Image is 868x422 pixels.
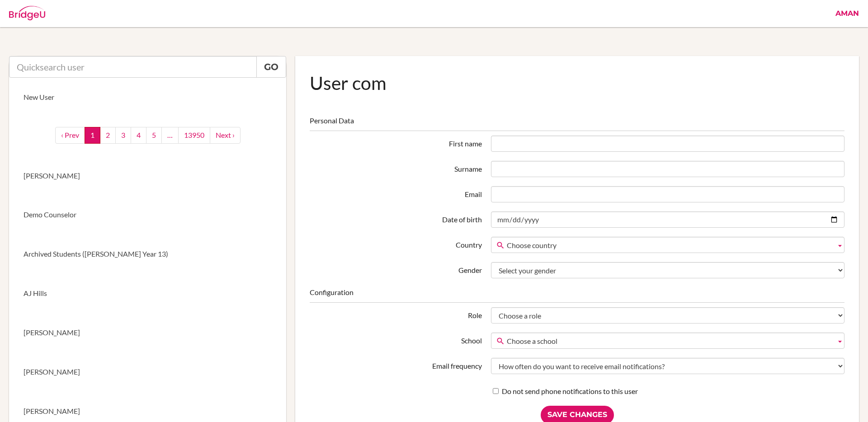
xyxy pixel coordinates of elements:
input: Do not send phone notifications to this user [493,388,499,394]
a: 4 [131,127,146,144]
a: 3 [115,127,131,144]
legend: Configuration [310,287,844,303]
img: Bridge-U [9,6,45,20]
a: AJ Hills [9,274,286,313]
span: Choose country [507,237,832,253]
span: Choose a school [507,333,832,349]
a: Demo Counselor [9,195,286,234]
a: 1 [85,127,100,144]
label: Date of birth [305,211,486,225]
a: ‹ Prev [55,127,85,144]
a: next [210,127,241,144]
a: 13950 [178,127,210,144]
a: [PERSON_NAME] [9,156,286,196]
a: 2 [100,127,116,144]
a: 5 [146,127,162,144]
a: Go [256,56,286,78]
label: School [305,333,486,346]
a: … [161,127,179,144]
a: [PERSON_NAME] [9,352,286,392]
legend: Personal Data [310,116,844,131]
label: First name [305,136,486,149]
label: Email frequency [305,358,486,371]
label: Gender [305,262,486,276]
label: Email [305,186,486,200]
a: New User [9,78,286,117]
label: Role [305,307,486,321]
h1: User com [310,70,844,95]
label: Surname [305,161,486,174]
a: [PERSON_NAME] [9,313,286,352]
label: Country [305,237,486,250]
a: Archived Students ([PERSON_NAME] Year 13) [9,234,286,274]
input: Quicksearch user [9,56,257,78]
label: Do not send phone notifications to this user [493,386,638,397]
